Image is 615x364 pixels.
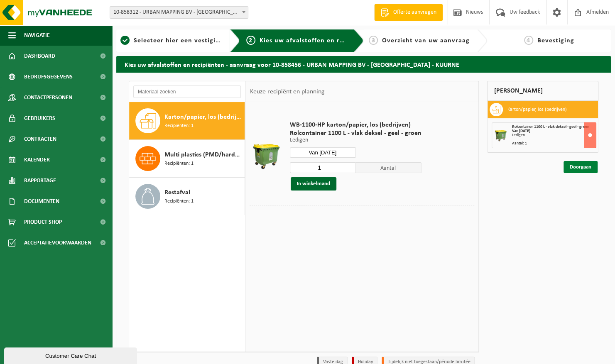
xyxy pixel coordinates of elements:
span: Product Shop [24,212,62,232]
span: 4 [524,36,533,45]
span: 10-858312 - URBAN MAPPING BV - ROESELARE [110,7,248,18]
span: Recipiënten: 1 [164,122,194,130]
button: In winkelmand [291,177,336,191]
span: Recipiënten: 1 [164,160,194,168]
span: 10-858312 - URBAN MAPPING BV - ROESELARE [110,6,248,19]
span: Dashboard [24,46,55,66]
h3: Karton/papier, los (bedrijven) [507,103,566,116]
span: Karton/papier, los (bedrijven) [164,112,243,122]
span: Aantal [355,162,421,173]
span: Rolcontainer 1100 L - vlak deksel - geel - groen [290,129,421,137]
span: Kies uw afvalstoffen en recipiënten [260,37,374,44]
span: Rolcontainer 1100 L - vlak deksel - geel - groen [512,125,589,129]
span: Navigatie [24,25,50,46]
button: Multi plastics (PMD/harde kunststoffen/spanbanden/EPS/folie naturel/folie gemengd) Recipiënten: 1 [129,140,245,178]
span: Gebruikers [24,108,55,129]
p: Ledigen [290,137,421,143]
span: Bevestiging [537,37,574,44]
span: Documenten [24,191,59,212]
span: WB-1100-HP karton/papier, los (bedrijven) [290,121,421,129]
span: Contactpersonen [24,87,72,108]
span: Restafval [164,188,190,198]
span: Offerte aanvragen [391,8,439,17]
span: Rapportage [24,170,56,191]
div: Aantal: 1 [512,142,596,146]
span: Recipiënten: 1 [164,198,194,205]
span: 3 [369,36,378,45]
div: Keuze recipiënt en planning [245,81,328,102]
strong: Van [DATE] [512,129,530,133]
span: Contracten [24,129,56,149]
span: Acceptatievoorwaarden [24,232,91,253]
a: 1Selecteer hier een vestiging [120,36,223,46]
span: 1 [120,36,130,45]
span: Selecteer hier een vestiging [134,37,223,44]
span: Bedrijfsgegevens [24,66,73,87]
button: Karton/papier, los (bedrijven) Recipiënten: 1 [129,102,245,140]
div: Ledigen [512,133,596,137]
span: Kalender [24,149,50,170]
a: Offerte aanvragen [374,4,443,21]
button: Restafval Recipiënten: 1 [129,178,245,215]
input: Materiaal zoeken [133,86,241,98]
iframe: chat widget [4,346,139,364]
h2: Kies uw afvalstoffen en recipiënten - aanvraag voor 10-858456 - URBAN MAPPING BV - [GEOGRAPHIC_DA... [116,56,611,72]
span: 2 [246,36,255,45]
span: Overzicht van uw aanvraag [382,37,470,44]
div: [PERSON_NAME] [487,81,598,101]
a: Doorgaan [564,161,598,173]
input: Selecteer datum [290,147,356,158]
span: Multi plastics (PMD/harde kunststoffen/spanbanden/EPS/folie naturel/folie gemengd) [164,150,243,160]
